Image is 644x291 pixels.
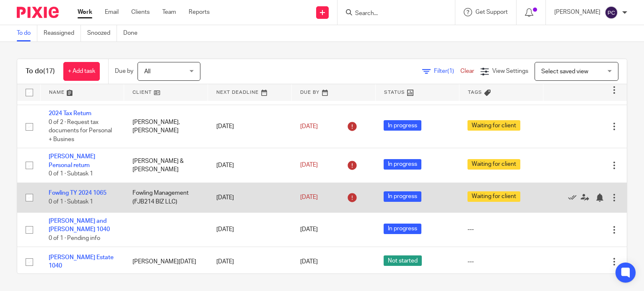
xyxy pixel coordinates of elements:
a: [PERSON_NAME] and [PERSON_NAME] 1040 [49,218,110,232]
td: [PERSON_NAME] & [PERSON_NAME] [124,148,208,183]
span: Waiting for client [467,191,520,202]
a: + Add task [63,62,100,81]
span: Select saved view [541,69,588,75]
span: All [144,69,151,75]
a: 2024 Tax Return [49,111,91,116]
a: Done [123,25,144,41]
span: (17) [43,68,55,75]
img: Pixie [17,7,59,18]
span: In progress [384,159,421,170]
a: Mark as done [568,193,581,202]
span: Waiting for client [467,159,520,170]
a: Email [105,8,119,16]
span: 0 of 1 · Subtask 1 [49,171,93,177]
span: Filter [434,68,460,74]
td: [DATE] [208,105,292,148]
span: Get Support [475,9,508,15]
a: Team [162,8,176,16]
a: Reports [189,8,210,16]
td: [PERSON_NAME][DATE] [124,247,208,277]
span: 0 of 1 · Subtask 1 [49,199,93,205]
span: [DATE] [300,195,318,201]
p: [PERSON_NAME] [554,8,600,16]
a: [PERSON_NAME] Personal return [49,154,95,168]
td: [PERSON_NAME], [PERSON_NAME] [124,105,208,148]
a: Work [78,8,92,16]
a: [PERSON_NAME] Estate 1040 [49,255,114,269]
span: [DATE] [300,259,318,265]
span: 0 of 1 · Pending info [49,235,100,241]
a: To do [17,25,37,41]
a: Reassigned [44,25,81,41]
input: Search [354,10,430,18]
span: Not started [384,255,422,266]
td: [DATE] [208,247,292,277]
img: svg%3E [605,6,618,19]
a: Snoozed [87,25,117,41]
span: 0 of 2 · Request tax documents for Personal + Busines [49,119,112,142]
td: [DATE] [208,183,292,212]
span: (1) [447,68,454,74]
td: [DATE] [208,212,292,247]
span: [DATE] [300,227,318,232]
a: Fowling TY 2024 1065 [49,190,106,196]
a: Clear [460,68,474,74]
span: Waiting for client [467,120,520,131]
span: View Settings [492,68,528,74]
div: --- [467,258,535,266]
a: Clients [131,8,150,16]
p: Due by [115,67,133,75]
span: [DATE] [300,162,318,168]
span: In progress [384,120,421,131]
span: In progress [384,224,421,234]
h1: To do [26,67,55,76]
td: Fowling Management (FJB214 BIZ LLC) [124,183,208,212]
td: [DATE] [208,148,292,183]
span: [DATE] [300,124,318,129]
span: Tags [468,90,482,95]
div: --- [467,225,535,234]
span: In progress [384,191,421,202]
